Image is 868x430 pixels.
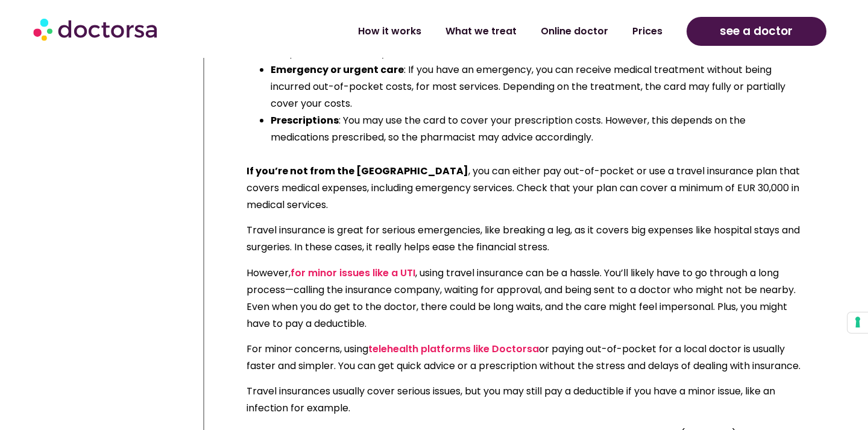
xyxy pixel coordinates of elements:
p: , you can either pay out-of-pocket or use a travel insurance plan that covers medical expenses, i... [247,146,804,213]
strong: If you’re not from the [GEOGRAPHIC_DATA] [247,164,468,178]
a: Online doctor [529,17,620,45]
p: Travel insurance is great for serious emergencies, like breaking a leg, as it covers big expenses... [247,222,804,256]
a: What we treat [433,17,529,45]
a: see a doctor [687,17,826,46]
li: : If you have an emergency, you can receive medical treatment without being incurred out-of-pocke... [271,62,804,112]
a: telehealth platforms like Doctorsa [368,342,539,356]
li: : You may use the card to cover your prescription costs. However, this depends on the medications... [271,112,804,146]
button: Your consent preferences for tracking technologies [848,312,868,333]
span: see a doctor [720,22,793,41]
a: How it works [346,17,433,45]
strong: Prescriptions [271,113,339,127]
p: However, , using travel insurance can be a hassle. You’ll likely have to go through a long proces... [247,265,804,332]
nav: Menu [230,17,674,45]
a: for minor issues like a UTI [291,266,415,280]
p: For minor concerns, using or paying out-of-pocket for a local doctor is usually faster and simple... [247,341,804,375]
strong: Emergency or urgent care [271,63,404,77]
a: Prices [620,17,675,45]
p: Travel insurances usually cover serious issues, but you may still pay a deductible if you have a ... [247,383,804,417]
